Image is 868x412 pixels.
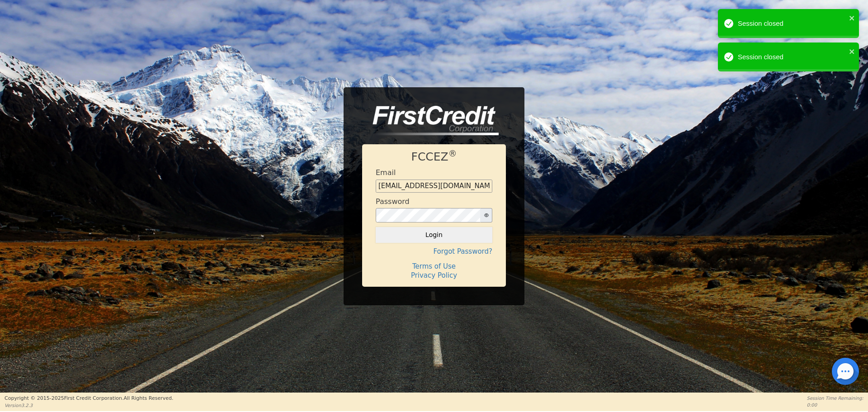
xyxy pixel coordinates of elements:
h4: Privacy Policy [376,271,492,279]
h4: Email [376,168,396,177]
p: Version 3.2.3 [5,402,173,409]
p: Session Time Remaining: [807,395,863,402]
button: close [849,46,855,57]
button: close [849,13,855,23]
input: password [376,208,481,223]
div: Session closed [738,19,846,29]
sup: ® [448,149,457,158]
h4: Terms of Use [376,262,492,270]
p: Copyright © 2015- 2025 First Credit Corporation. [5,395,173,403]
h4: Forgot Password? [376,247,492,256]
h1: FCCEZ [376,150,492,164]
div: Session closed [738,52,846,62]
img: logo-CMu_cnol.png [362,106,499,136]
span: All Rights Reserved. [123,395,173,401]
input: Enter email [376,180,492,193]
h4: Password [376,197,410,206]
button: Login [376,227,492,242]
p: 0:00 [807,402,863,408]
